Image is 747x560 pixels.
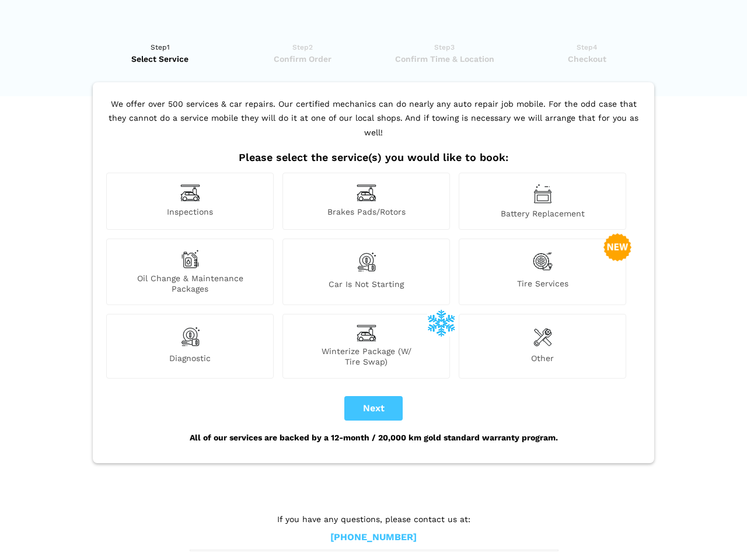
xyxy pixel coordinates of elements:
span: Oil Change & Maintenance Packages [107,273,273,294]
a: [PHONE_NUMBER] [330,531,417,544]
span: Checkout [519,53,654,65]
a: Step3 [377,41,512,65]
p: We offer over 500 services & car repairs. Our certified mechanics can do nearly any auto repair j... [103,97,644,152]
a: Step1 [93,41,228,65]
span: Tire Services [459,278,626,294]
span: Confirm Order [235,53,370,65]
button: Next [344,396,403,421]
img: new-badge-2-48.png [603,233,631,261]
span: Select Service [93,53,228,65]
div: All of our services are backed by a 12-month / 20,000 km gold standard warranty program. [103,421,644,454]
span: Inspections [107,206,273,219]
span: Confirm Time & Location [377,53,512,65]
span: Brakes Pads/Rotors [283,206,449,219]
a: Step4 [519,41,654,65]
span: Battery Replacement [459,208,626,219]
span: Other [459,353,626,367]
span: Car is not starting [283,279,449,294]
img: winterize-icon_1.png [427,309,455,337]
p: If you have any questions, please contact us at: [190,513,557,526]
h2: Please select the service(s) you would like to book: [103,151,644,164]
span: Diagnostic [107,353,273,367]
span: Winterize Package (W/ Tire Swap) [283,346,449,367]
a: Step2 [235,41,370,65]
